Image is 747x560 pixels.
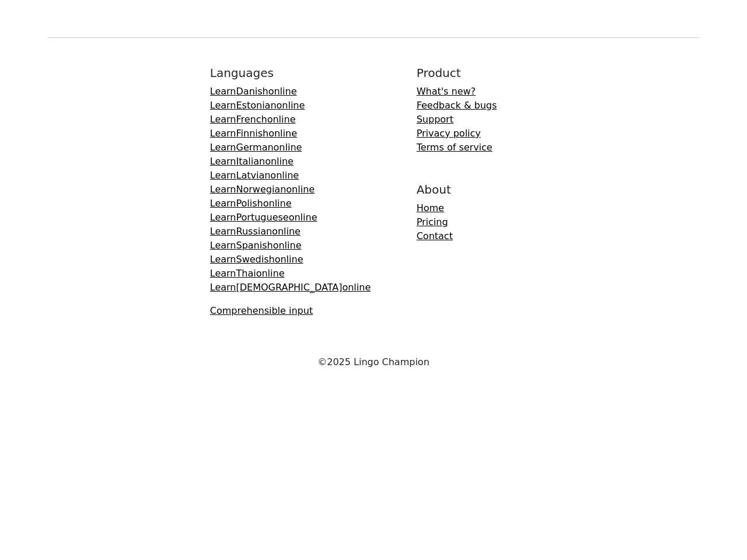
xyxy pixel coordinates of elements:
a: LearnEstonianonline [210,100,305,111]
a: Home [417,202,444,213]
a: LearnThaionline [210,268,285,279]
a: Learn[DEMOGRAPHIC_DATA]online [210,282,371,293]
a: Support [417,114,453,125]
a: Pricing [417,216,448,228]
a: Terms of service [417,142,493,153]
a: LearnFinnishonline [210,128,297,139]
a: Comprehensible input [210,305,313,316]
a: LearnItalianonline [210,156,294,167]
a: Privacy policy [417,128,481,139]
a: LearnSpanishonline [210,240,302,251]
h5: Languages [210,66,371,80]
h5: About [417,183,497,197]
a: Feedback & bugs [417,100,497,111]
a: LearnPolishonline [210,198,292,209]
a: Contact [417,230,453,242]
a: LearnPortugueseonline [210,212,317,223]
a: LearnDanishonline [210,86,297,97]
a: LearnGermanonline [210,142,302,153]
div: © 2025 Lingo Champion [41,355,706,369]
a: LearnFrenchonline [210,114,296,125]
a: What's new? [417,86,476,97]
a: LearnRussianonline [210,226,301,237]
a: LearnSwedishonline [210,254,303,265]
a: LearnLatvianonline [210,170,299,181]
a: LearnNorwegianonline [210,184,315,195]
h5: Product [417,66,497,80]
